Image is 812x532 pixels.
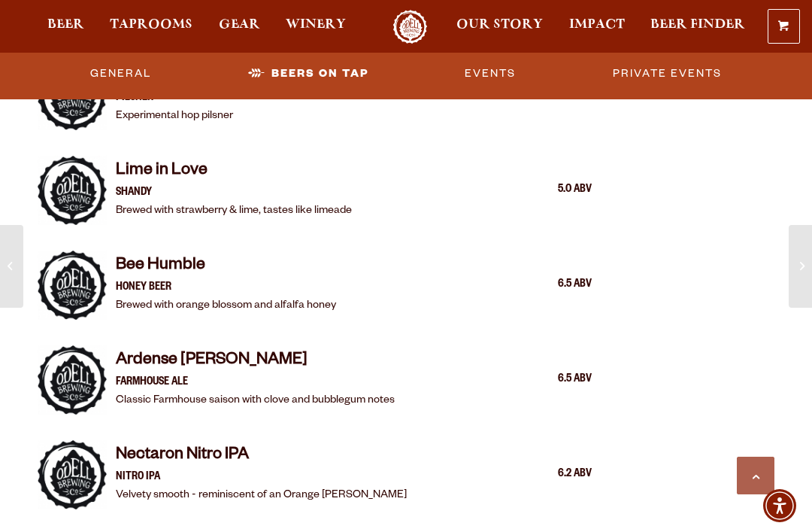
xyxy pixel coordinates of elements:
[100,10,202,44] a: Taprooms
[116,297,336,315] p: Brewed with orange blossom and alfalfa honey
[459,56,522,91] a: Events
[559,10,635,44] a: Impact
[116,374,395,392] p: Farmhouse Ale
[116,255,336,279] h4: Bee Humble
[116,392,395,410] p: Classic Farmhouse saison with clove and bubblegum notes
[38,440,107,509] img: Item Thumbnail
[737,457,774,494] a: Scroll to top
[641,10,755,44] a: Beer Finder
[286,19,346,31] span: Winery
[38,251,107,320] img: Item Thumbnail
[116,160,352,184] h4: Lime in Love
[116,469,407,487] p: Nitro IPA
[276,10,356,44] a: Winery
[382,10,438,44] a: Odell Home
[38,345,107,415] img: Item Thumbnail
[84,56,157,91] a: General
[209,10,270,44] a: Gear
[116,108,245,126] p: Experimental hop pilsner
[47,19,84,31] span: Beer
[116,184,352,202] p: Shandy
[219,19,260,31] span: Gear
[650,19,745,31] span: Beer Finder
[447,10,553,44] a: Our Story
[116,350,395,374] h4: Ardense [PERSON_NAME]
[38,156,107,225] img: Item Thumbnail
[517,370,592,390] div: 6.5 ABV
[116,445,407,469] h4: Nectaron Nitro IPA
[763,489,796,522] div: Accessibility Menu
[116,279,336,297] p: Honey Beer
[242,56,374,91] a: Beers on Tap
[38,10,94,44] a: Beer
[517,275,592,295] div: 6.5 ABV
[517,465,592,485] div: 6.2 ABV
[607,56,728,91] a: Private Events
[110,19,192,31] span: Taprooms
[116,202,352,220] p: Brewed with strawberry & lime, tastes like limeade
[569,19,625,31] span: Impact
[517,181,592,200] div: 5.0 ABV
[456,19,543,31] span: Our Story
[116,487,407,505] p: Velvety smooth - reminiscent of an Orange [PERSON_NAME]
